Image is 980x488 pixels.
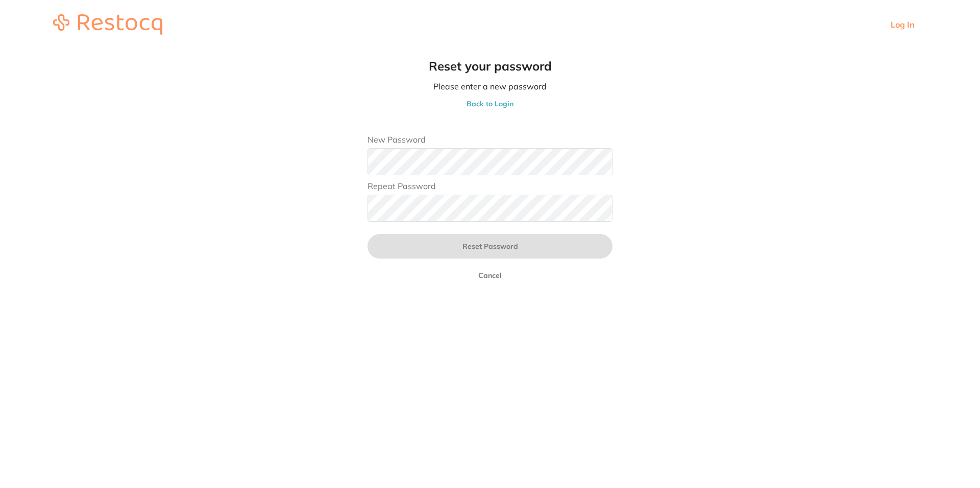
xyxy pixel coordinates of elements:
span: Reset Password [462,242,518,251]
label: Repeat Password [367,181,612,191]
button: Back to Login [463,99,517,108]
img: restocq_logo.svg [53,14,162,35]
label: New Password [367,135,612,144]
button: Reset Password [367,234,612,259]
a: Log In [891,20,915,29]
h2: Reset your password [429,59,552,74]
button: Cancel [475,271,505,280]
p: Please enter a new password [433,82,547,91]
